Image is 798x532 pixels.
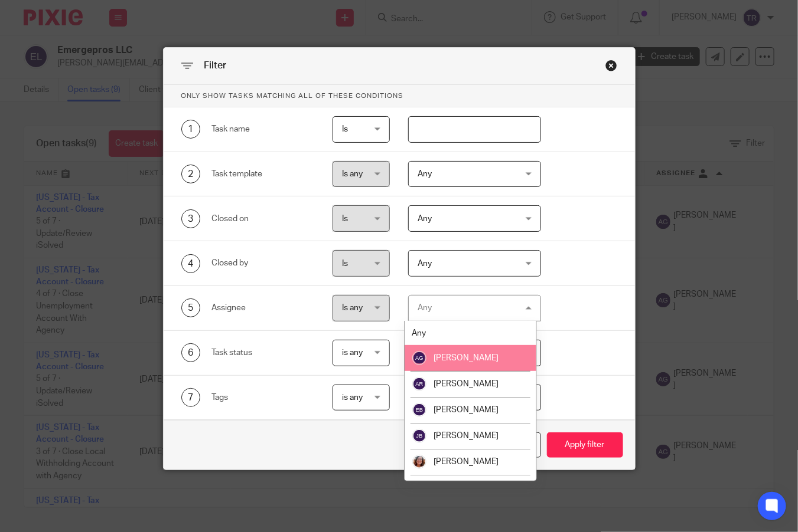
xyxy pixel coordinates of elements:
div: Close this dialog window [605,60,617,71]
div: Tags [212,392,314,403]
p: Only show tasks matching all of these conditions [164,85,635,107]
div: 6 [181,343,200,362]
div: 5 [181,298,200,317]
span: Is any [342,170,363,178]
span: Is [342,125,348,133]
div: Closed on [212,213,314,225]
div: Closed by [212,257,314,269]
span: Is [342,215,348,223]
img: svg%3E [412,429,426,443]
div: Task template [212,168,314,180]
span: is any [342,393,363,402]
span: [PERSON_NAME] [434,458,499,466]
span: Any [412,329,426,337]
span: [PERSON_NAME] [434,406,499,414]
div: 7 [181,388,200,407]
img: svg%3E [412,403,426,417]
img: svg%3E [412,377,426,391]
div: Task status [212,347,314,359]
span: [PERSON_NAME] [434,380,499,388]
span: [PERSON_NAME] [434,354,499,362]
img: Pam%20Photo.jpg [412,481,426,495]
div: 2 [181,165,200,183]
div: 1 [181,120,200,139]
span: is any [342,349,363,357]
span: Is [342,260,348,268]
div: 3 [181,209,200,228]
span: Any [418,260,432,268]
img: LB%20Reg%20Headshot%208-2-23.jpg [412,455,426,469]
span: Any [418,170,432,178]
button: Apply filter [547,432,623,458]
span: Any [418,215,432,223]
span: Filter [204,61,227,70]
span: [PERSON_NAME] [434,432,499,440]
div: Task name [212,123,314,135]
div: Assignee [212,302,314,314]
img: svg%3E [412,351,426,365]
span: Is any [342,304,363,312]
div: Any [418,304,432,312]
div: 4 [181,254,200,273]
